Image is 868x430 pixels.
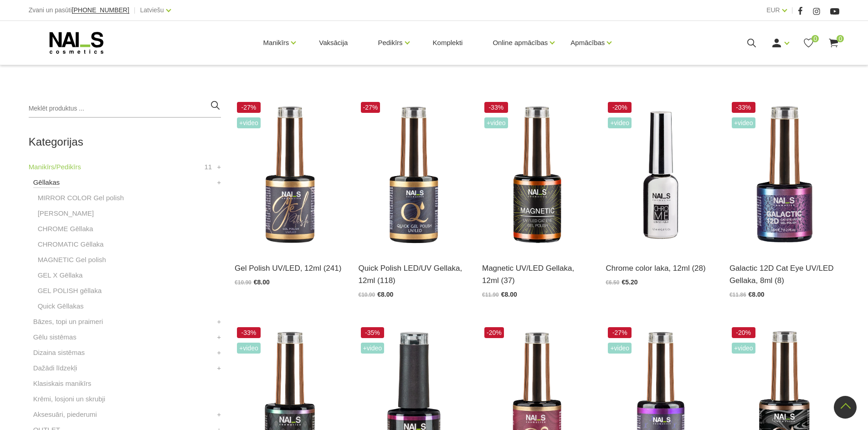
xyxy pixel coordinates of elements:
a: Dizaina sistēmas [33,347,85,358]
img: Daudzdimensionāla magnētiskā gellaka, kas satur smalkas, atstarojošas hroma daļiņas. Ar īpaša mag... [729,100,839,251]
a: 0 [803,37,814,49]
span: -35% [361,327,385,338]
span: €6.50 [606,279,619,286]
span: €11.86 [729,292,746,298]
a: CHROME Gēllaka [38,223,93,234]
input: Meklēt produktus ... [29,100,221,118]
a: + [217,332,221,343]
img: Ilgnoturīga gellaka, kas sastāv no metāla mikrodaļiņām, kuras īpaša magnēta ietekmē var pārvērst ... [482,100,592,251]
div: Zvani un pasūti [29,5,129,16]
a: Latviešu [140,5,164,15]
a: + [217,316,221,327]
span: +Video [732,343,755,354]
a: Klasiskais manikīrs [33,378,92,389]
span: -33% [484,102,508,113]
span: +Video [608,343,632,354]
img: Paredzēta hromēta jeb spoguļspīduma efekta veidošanai uz pilnas naga plātnes vai atsevišķiem diza... [606,100,715,251]
a: 0 [828,37,839,49]
span: 0 [837,35,844,42]
a: + [217,177,221,188]
span: +Video [237,117,261,128]
span: €10.90 [235,279,252,286]
a: Quick Polish LED/UV Gellaka, 12ml (118) [359,262,468,287]
span: -20% [608,102,632,113]
a: GEL X Gēllaka [38,270,83,281]
a: Krēmi, losjoni un skrubji [33,394,105,405]
a: Gēllakas [33,177,60,188]
span: €8.00 [501,291,517,298]
a: Chrome color laka, 12ml (28) [606,262,715,274]
a: Bāzes, topi un praimeri [33,316,103,327]
span: €8.00 [377,291,393,298]
a: + [217,409,221,420]
a: Magnetic UV/LED Gellaka, 12ml (37) [482,262,592,287]
span: €5.20 [621,278,637,286]
img: Ātri, ērti un vienkārši!Intensīvi pigmentēta gellaka, kas perfekti klājas arī vienā slānī, tādā v... [359,100,468,251]
span: +Video [732,117,755,128]
span: -33% [732,102,755,113]
a: Galactic 12D Cat Eye UV/LED Gellaka, 8ml (8) [729,262,839,287]
a: Online apmācības [493,25,548,61]
span: -20% [484,327,504,338]
a: + [217,363,221,374]
a: Komplekti [426,21,470,65]
a: Dažādi līdzekļi [33,363,77,374]
span: | [791,5,793,16]
a: Gel Polish UV/LED, 12ml (241) [235,262,344,274]
span: -33% [237,327,261,338]
a: Aksesuāri, piederumi [33,409,97,420]
a: Vaksācija [312,21,355,65]
a: + [217,347,221,358]
h2: Kategorijas [29,136,221,148]
span: 0 [812,35,819,42]
span: -27% [608,327,632,338]
span: [PHONE_NUMBER] [72,6,129,14]
span: -27% [361,102,380,113]
span: €11.90 [482,292,499,298]
span: +Video [237,343,261,354]
span: €8.00 [254,278,270,286]
a: GEL POLISH gēllaka [38,285,102,296]
a: Manikīrs/Pedikīrs [29,162,81,172]
a: Manikīrs [263,25,289,61]
a: Gēlu sistēmas [33,332,77,343]
span: +Video [608,117,632,128]
span: €10.90 [359,292,375,298]
span: €8.00 [749,291,765,298]
a: MAGNETIC Gel polish [38,254,106,265]
a: Pedikīrs [378,25,402,61]
a: [PHONE_NUMBER] [72,7,129,14]
a: CHROMATIC Gēllaka [38,239,104,250]
a: [PERSON_NAME] [38,208,94,219]
span: +Video [361,343,385,354]
span: -20% [732,327,755,338]
span: -27% [237,102,261,113]
a: MIRROR COLOR Gel polish [38,192,124,203]
a: + [217,162,221,172]
span: | [134,5,136,16]
a: EUR [766,5,780,15]
a: Quick Gēllakas [38,301,84,312]
span: 11 [204,162,212,172]
a: Apmācības [570,25,605,61]
img: Ilgnoturīga, intensīvi pigmentēta gellaka. Viegli klājas, lieliski žūst, nesaraujas, neatkāpjas n... [235,100,344,251]
span: +Video [484,117,508,128]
